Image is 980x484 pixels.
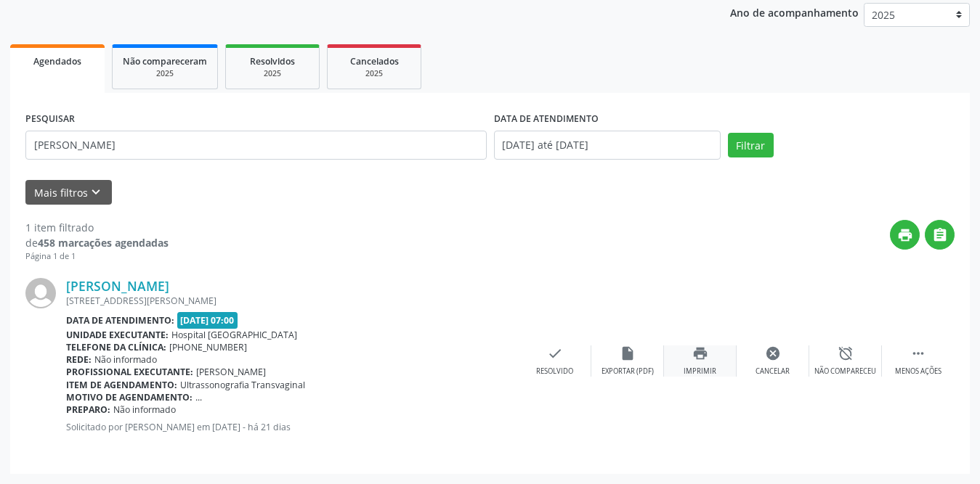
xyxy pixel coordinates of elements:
button: Mais filtroskeyboard_arrow_down [25,180,112,205]
div: [STREET_ADDRESS][PERSON_NAME] [66,295,519,307]
i: print [897,227,913,243]
button:  [925,220,955,250]
span: Cancelados [350,55,399,67]
div: 1 item filtrado [25,220,169,235]
div: Não compareceu [814,366,876,377]
b: Item de agendamento: [66,379,177,391]
span: [PHONE_NUMBER] [169,341,247,353]
span: ... [195,391,202,403]
i:  [910,345,926,361]
input: Selecione um intervalo [494,131,721,160]
i: check [547,345,563,361]
div: Exportar (PDF) [602,366,654,377]
b: Data de atendimento: [66,314,174,327]
a: [PERSON_NAME] [66,278,169,294]
span: Agendados [33,55,81,67]
strong: 458 marcações agendadas [38,236,169,250]
p: Solicitado por [PERSON_NAME] em [DATE] - há 21 dias [66,421,519,433]
span: Não compareceram [123,55,207,67]
button: Filtrar [728,133,774,157]
input: Nome, CNS [25,131,487,160]
img: img [25,278,56,308]
i: insert_drive_file [620,345,636,361]
label: DATA DE ATENDIMENTO [494,108,599,131]
button: print [890,220,920,250]
div: Resolvido [536,366,573,377]
i: cancel [765,345,781,361]
b: Rede: [66,353,92,366]
span: Não informado [113,403,176,416]
span: Resolvidos [250,55,295,67]
span: Ultrassonografia Transvaginal [180,379,305,391]
i: keyboard_arrow_down [88,184,104,200]
i: alarm_off [838,345,854,361]
div: Cancelar [756,366,790,377]
div: 2025 [338,68,410,79]
i:  [932,227,948,243]
b: Telefone da clínica: [66,341,166,353]
p: Ano de acompanhamento [730,3,859,21]
div: de [25,235,169,250]
span: Hospital [GEOGRAPHIC_DATA] [171,329,297,341]
label: PESQUISAR [25,108,75,131]
b: Motivo de agendamento: [66,391,193,403]
div: Página 1 de 1 [25,250,169,263]
b: Unidade executante: [66,329,169,341]
span: [DATE] 07:00 [177,312,238,329]
span: Não informado [94,353,157,366]
div: Menos ações [895,366,941,377]
div: 2025 [236,68,309,79]
div: 2025 [123,68,207,79]
b: Preparo: [66,403,110,416]
i: print [692,345,708,361]
span: [PERSON_NAME] [196,366,266,378]
div: Imprimir [684,366,716,377]
b: Profissional executante: [66,366,193,378]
